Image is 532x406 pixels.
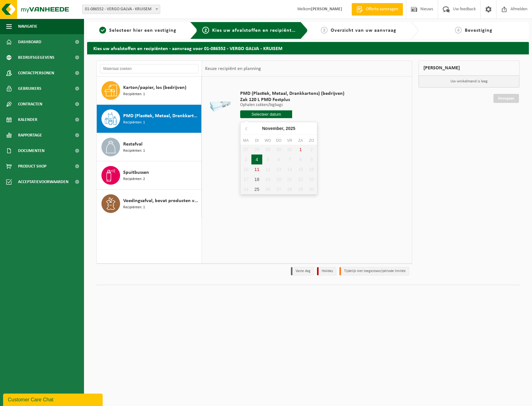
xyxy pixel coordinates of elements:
[418,61,520,76] div: [PERSON_NAME]
[123,148,145,154] span: Recipiënten: 1
[202,27,209,34] span: 2
[202,61,264,76] div: Keuze recipiënt en planning
[18,112,37,127] span: Kalender
[109,28,176,33] span: Selecteer hier een vestiging
[123,91,145,97] span: Recipiënten: 1
[251,184,262,194] div: 25
[321,27,328,34] span: 3
[123,120,145,126] span: Recipiënten: 1
[99,27,106,34] span: 1
[295,137,306,144] div: za
[240,137,251,144] div: ma
[123,112,200,120] span: PMD (Plastiek, Metaal, Drankkartons) (bedrijven)
[82,5,160,14] span: 01-086552 - VERGO GALVA - KRUISEM
[18,96,42,112] span: Contracten
[419,76,519,87] p: Uw winkelmand is leeg
[97,190,202,218] button: Voedingsafval, bevat producten van dierlijke oorsprong, onverpakt, categorie 3 Recipiënten: 1
[123,197,200,205] span: Voedingsafval, bevat producten van dierlijke oorsprong, onverpakt, categorie 3
[3,392,104,406] iframe: chat widget
[123,169,149,176] span: Spuitbussen
[82,5,160,14] span: 01-086552 - VERGO GALVA - KRUISEM
[18,143,44,159] span: Documenten
[212,28,298,33] span: Kies uw afvalstoffen en recipiënten
[251,155,262,164] div: 4
[493,94,519,103] a: Doorgaan
[123,205,145,210] span: Recipiënten: 1
[286,126,295,131] i: 2025
[262,137,273,144] div: wo
[87,42,529,54] h2: Kies uw afvalstoffen en recipiënten - aanvraag voor 01-086552 - VERGO GALVA - KRUISEM
[18,127,42,143] span: Rapportage
[123,141,142,148] span: Restafval
[311,7,342,12] strong: [PERSON_NAME]
[240,90,344,97] span: PMD (Plastiek, Metaal, Drankkartons) (bedrijven)
[364,6,400,12] span: Offerte aanvragen
[18,81,41,96] span: Gebruikers
[331,28,396,33] span: Overzicht van uw aanvraag
[123,176,145,182] span: Recipiënten: 2
[317,267,336,275] li: Holiday
[18,19,37,34] span: Navigatie
[291,267,314,275] li: Vaste dag
[18,65,54,81] span: Contactpersonen
[240,97,344,103] span: Zak 120 L PMD Fostplus
[18,34,41,50] span: Dashboard
[97,133,202,161] button: Restafval Recipiënten: 1
[97,161,202,190] button: Spuitbussen Recipiënten: 2
[455,27,462,34] span: 4
[97,105,202,133] button: PMD (Plastiek, Metaal, Drankkartons) (bedrijven) Recipiënten: 1
[18,159,46,174] span: Product Shop
[284,137,295,144] div: vr
[100,64,198,73] input: Materiaal zoeken
[259,123,298,133] div: November,
[18,50,54,65] span: Bedrijfsgegevens
[90,27,185,34] a: 1Selecteer hier een vestiging
[240,110,292,118] input: Selecteer datum
[240,103,344,107] p: Ophalen zakken/bigbags
[251,145,262,155] div: 28
[273,137,284,144] div: do
[352,3,403,16] a: Offerte aanvragen
[123,84,186,91] span: Karton/papier, los (bedrijven)
[306,137,317,144] div: zo
[465,28,492,33] span: Bevestiging
[339,267,409,275] li: Tijdelijk niet toegestaan/période limitée
[97,76,202,105] button: Karton/papier, los (bedrijven) Recipiënten: 1
[18,174,68,190] span: Acceptatievoorwaarden
[251,137,262,144] div: di
[251,174,262,184] div: 18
